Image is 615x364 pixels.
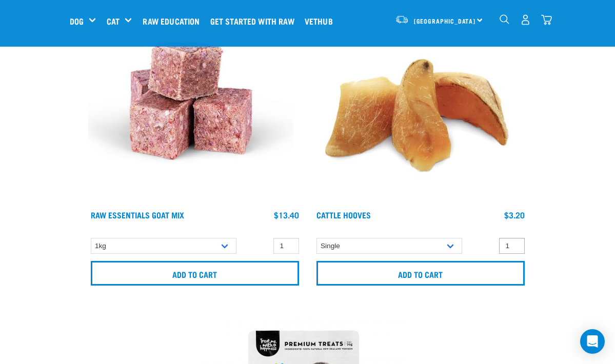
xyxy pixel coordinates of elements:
input: Add to cart [91,261,299,286]
a: Cat [107,15,120,27]
input: Add to cart [316,261,525,286]
a: Dog [70,15,84,27]
a: Get started with Raw [208,1,302,42]
div: $13.40 [274,210,299,219]
input: 1 [499,238,525,254]
span: [GEOGRAPHIC_DATA] [414,19,476,23]
a: Cattle Hooves [316,212,371,217]
img: user.png [520,14,531,25]
a: Raw Education [140,1,207,42]
img: van-moving.png [395,15,409,24]
a: Raw Essentials Goat Mix [91,212,184,217]
input: 1 [273,238,299,254]
div: Open Intercom Messenger [580,329,605,354]
a: Vethub [302,1,341,42]
img: home-icon-1@2x.png [500,14,509,24]
img: home-icon@2x.png [541,14,552,25]
div: $3.20 [504,210,525,219]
